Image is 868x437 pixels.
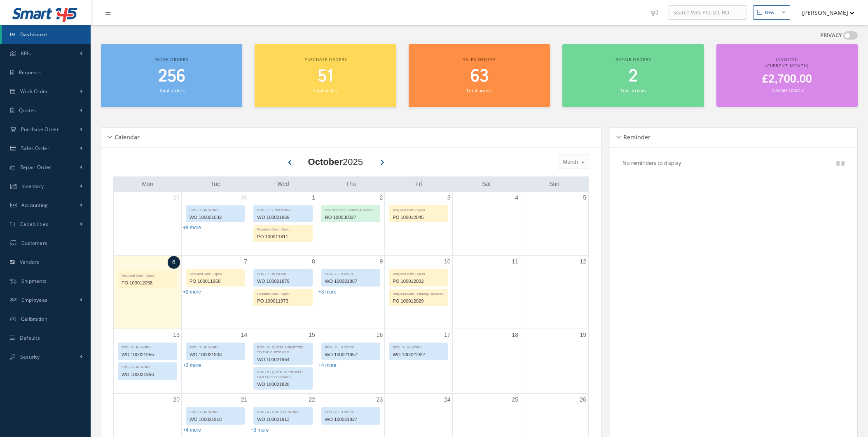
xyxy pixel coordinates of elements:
a: Dashboard [2,25,91,44]
td: October 7, 2025 [181,255,249,329]
div: WO 100021827 [322,415,380,424]
td: October 2, 2025 [317,192,384,256]
td: September 30, 2025 [181,192,249,256]
div: Required Date - Open [118,271,177,278]
div: RO 100030027 [322,213,380,222]
td: October 15, 2025 [249,329,317,394]
a: October 7, 2025 [243,256,249,268]
input: Search WO, PO, SO, RO [669,5,746,20]
a: October 12, 2025 [578,256,588,268]
div: EDD - 7 - IN WORK [389,343,447,350]
label: PRIVACY [820,31,842,40]
div: PO 100011811 [254,232,312,242]
div: EDD - 7 - IN WORK [186,343,244,350]
span: Accounting [21,202,48,209]
div: Required Date - Open [254,225,312,232]
div: WO 100021903 [186,350,244,359]
div: WO 100021918 [186,415,244,424]
span: Invoiced [776,56,798,62]
span: Sales orders [463,56,495,62]
td: October 10, 2025 [385,255,452,329]
span: Employees [21,296,48,303]
div: PO 100012045 [389,213,447,222]
div: WO 100021657 [322,350,380,359]
a: October 8, 2025 [310,256,317,268]
a: Show 2 more events [183,362,201,368]
span: Repair orders [615,56,650,62]
td: October 12, 2025 [520,255,588,329]
a: Work orders 256 Total orders [101,44,242,107]
div: EDD - 7 - IN WORK [186,408,244,415]
a: October 9, 2025 [378,256,384,268]
a: Sunday [547,179,561,189]
button: New [753,5,790,20]
a: October 23, 2025 [375,394,385,406]
div: EDD - 7 - IN WORK [118,363,177,370]
span: Inventory [21,183,44,190]
a: Show 8 more events [183,225,201,230]
div: PO 100012029 [389,296,447,306]
small: Total orders [620,87,646,94]
span: Purchase orders [304,56,347,62]
a: October 4, 2025 [513,192,520,204]
a: October 14, 2025 [239,329,249,341]
div: EDD - 5 - QUOTE APPROVED, CAB SUPPLY SPARES [254,368,312,380]
span: 2 [629,65,638,88]
span: (Current Month) [765,63,809,68]
a: September 29, 2025 [171,192,181,204]
div: EDD - 7 - IN WORK [254,270,312,277]
a: October 17, 2025 [442,329,452,341]
div: EDD - 6 - GOOD TO WORK [254,408,312,415]
span: Month [561,158,578,166]
span: Requests [19,69,41,76]
div: PO 100011973 [254,296,312,306]
small: Total orders [313,87,338,94]
a: October 10, 2025 [442,256,452,268]
span: 51 [318,65,333,88]
td: October 6, 2025 [114,255,181,329]
div: New [765,9,774,16]
div: EDD - 7 - IN WORK [322,270,380,277]
small: Total orders [466,87,492,94]
td: October 14, 2025 [181,329,249,394]
td: October 17, 2025 [385,329,452,394]
a: Purchase orders 51 Total orders [255,44,396,107]
div: 2025 [308,155,363,169]
span: Customers [21,240,48,247]
a: Show 4 more events [183,427,201,433]
a: Sales orders 63 Total orders [409,44,550,107]
a: October 15, 2025 [307,329,317,341]
span: Defaults [20,334,40,341]
a: October 21, 2025 [239,394,249,406]
div: EDD - 7 - IN WORK [118,343,177,350]
a: October 24, 2025 [442,394,452,406]
small: Total orders [159,87,185,94]
span: Vendors [20,258,40,265]
span: Shipments [21,277,47,284]
a: October 19, 2025 [578,329,588,341]
span: Quotes [19,107,36,114]
td: October 1, 2025 [249,192,317,256]
div: PO 100011958 [186,277,244,286]
td: October 13, 2025 [114,329,181,394]
a: Invoiced (Current Month) £2,700.00 Invoices Total: 2 [716,44,858,107]
span: Work orders [155,56,188,62]
a: Wednesday [276,179,291,189]
a: Friday [414,179,423,189]
a: October 3, 2025 [446,192,452,204]
div: PO 100012002 [389,277,447,286]
small: Invoices Total: 2 [770,87,803,93]
td: October 18, 2025 [452,329,520,394]
span: Dashboard [20,31,47,38]
div: EDD - 7 - IN WORK [186,206,244,213]
a: October 2, 2025 [378,192,384,204]
a: October 13, 2025 [171,329,181,341]
a: October 11, 2025 [510,256,520,268]
a: Repair orders 2 Total orders [562,44,704,107]
a: September 30, 2025 [239,192,249,204]
div: WO 100021832 [186,213,244,222]
h5: Calendar [112,131,140,141]
td: October 5, 2025 [520,192,588,256]
a: October 22, 2025 [307,394,317,406]
a: Show 4 more events [318,362,337,368]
